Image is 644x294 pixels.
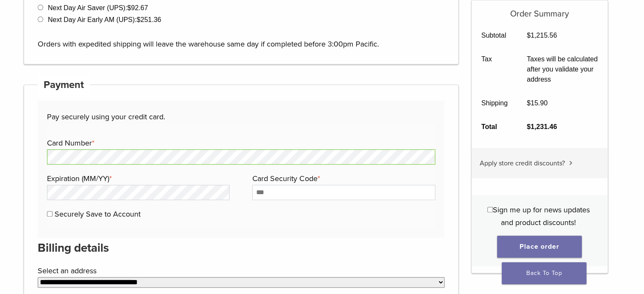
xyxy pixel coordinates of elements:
bdi: 92.67 [127,4,148,11]
span: $ [527,123,531,130]
button: Place order [497,236,582,258]
label: Card Number [47,137,433,149]
label: Next Day Air Early AM (UPS): [48,16,161,23]
label: Card Security Code [252,172,433,185]
span: $ [137,16,141,23]
th: Total [472,115,517,139]
a: Back To Top [502,262,586,284]
span: $ [527,99,531,107]
bdi: 15.90 [527,99,547,107]
label: Securely Save to Account [55,209,141,219]
span: $ [527,32,531,39]
img: caret.svg [569,161,572,165]
th: Subtotal [472,24,517,47]
td: Taxes will be calculated after you validate your address [517,47,608,91]
bdi: 1,215.56 [527,32,557,39]
h4: Payment [38,75,90,95]
p: Orders with expedited shipping will leave the warehouse same day if completed before 3:00pm Pacific. [38,25,445,50]
th: Tax [472,47,517,91]
bdi: 251.36 [137,16,161,23]
bdi: 1,231.46 [527,123,557,130]
label: Select an address [38,264,443,277]
fieldset: Payment Info [47,123,435,228]
th: Shipping [472,91,517,115]
label: Expiration (MM/YY) [47,172,227,185]
label: Next Day Air Saver (UPS): [48,4,148,11]
span: Apply store credit discounts? [480,159,565,168]
span: $ [127,4,131,11]
span: Sign me up for news updates and product discounts! [493,205,590,227]
h5: Order Summary [472,0,608,19]
p: Pay securely using your credit card. [47,110,435,123]
h3: Billing details [38,238,445,258]
input: Sign me up for news updates and product discounts! [487,207,493,212]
